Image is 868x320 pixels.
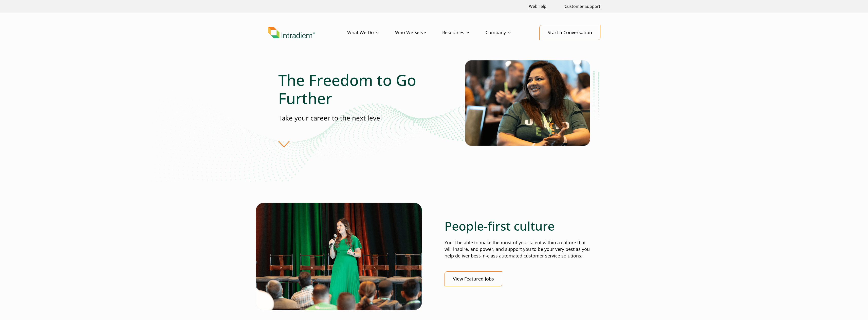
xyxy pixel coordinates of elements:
a: What We Do [347,25,395,40]
img: Intradiem [268,27,315,38]
a: Resources [442,25,486,40]
a: Company [486,25,527,40]
a: Start a Conversation [539,25,600,40]
a: Customer Support [563,1,602,12]
h2: People-first culture [445,219,590,233]
a: Link opens in a new window [527,1,548,12]
p: You’ll be able to make the most of your talent within a culture that will inspire, and power, and... [445,239,590,259]
p: Take your career to the next level [278,113,434,123]
h1: The Freedom to Go Further [278,71,434,107]
a: Who We Serve [395,25,442,40]
a: Link to homepage of Intradiem [268,27,347,38]
a: View Featured Jobs [445,271,502,286]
